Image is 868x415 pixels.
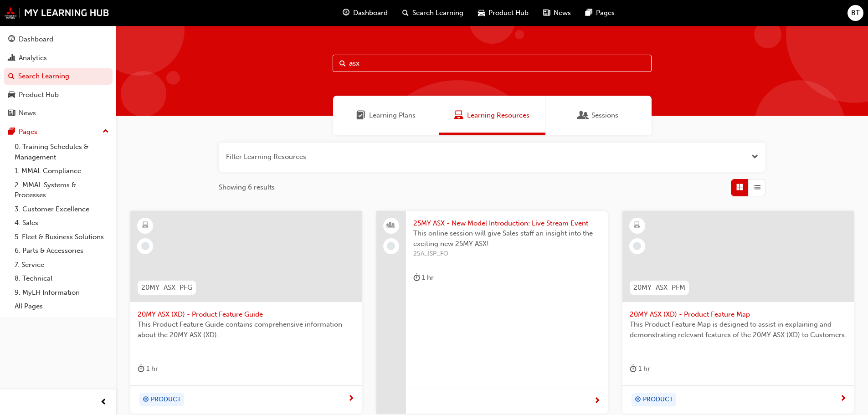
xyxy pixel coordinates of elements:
span: Search [339,58,346,69]
span: news-icon [8,109,15,118]
span: learningResourceType_ELEARNING-icon [634,220,640,231]
span: Sessions [579,110,588,121]
span: PRODUCT [643,395,673,405]
span: Showing 6 results [219,182,275,193]
a: Product Hub [4,87,113,103]
span: next-icon [594,397,601,405]
span: car-icon [8,91,15,99]
span: learningRecordVerb_NONE-icon [141,242,149,250]
span: 20MY ASX (XD) - Product Feature Guide [138,309,354,320]
span: Pages [596,8,615,18]
span: learningRecordVerb_NONE-icon [387,242,395,250]
a: news-iconNews [536,4,578,22]
button: Pages [4,123,113,140]
a: Learning ResourcesLearning Resources [439,96,545,135]
span: next-icon [348,395,354,403]
span: 25MY ASX - New Model Introduction: Live Stream Event [413,218,601,229]
button: BT [847,5,863,21]
a: Learning PlansLearning Plans [333,96,439,135]
a: 8. Technical [11,272,113,286]
a: 25MY ASX - New Model Introduction: Live Stream EventThis online session will give Sales staff an ... [376,211,608,414]
div: Pages [19,127,37,137]
div: News [19,108,36,118]
span: 20MY_ASX_PFM [633,282,685,293]
span: duration-icon [630,363,637,374]
span: This Product Feature Guide contains comprehensive information about the 20MY ASX (XD). [138,319,354,340]
span: Learning Plans [369,110,416,121]
a: Search Learning [4,68,113,85]
span: target-icon [143,394,149,406]
button: Open the filter [751,152,758,162]
a: car-iconProduct Hub [471,4,536,22]
img: mmal [5,7,109,19]
span: Dashboard [353,8,388,18]
span: BT [851,8,860,18]
span: search-icon [8,72,15,81]
span: 25A_ISP_FO [413,249,601,259]
span: This Product Feature Map is designed to assist in explaining and demonstrating relevant features ... [630,319,847,340]
a: 4. Sales [11,216,113,230]
span: guage-icon [343,7,349,19]
a: 1. MMAL Compliance [11,164,113,178]
a: Analytics [4,50,113,67]
a: All Pages [11,299,113,313]
span: 20MY_ASX_PFG [141,282,192,293]
input: Search... [333,55,652,72]
span: prev-icon [100,397,107,408]
a: SessionsSessions [545,96,652,135]
a: 20MY_ASX_PFM20MY ASX (XD) - Product Feature MapThis Product Feature Map is designed to assist in ... [622,211,854,414]
span: Learning Resources [467,110,529,121]
span: Sessions [591,110,618,121]
span: Learning Resources [454,110,463,121]
span: chart-icon [8,54,15,62]
a: 7. Service [11,258,113,272]
span: This online session will give Sales staff an insight into the exciting new 25MY ASX! [413,228,601,249]
span: pages-icon [586,7,592,19]
a: 6. Parts & Accessories [11,244,113,258]
a: pages-iconPages [578,4,622,22]
a: 0. Training Schedules & Management [11,140,113,164]
span: learningRecordVerb_NONE-icon [633,242,641,250]
a: 2. MMAL Systems & Processes [11,178,113,202]
a: 9. MyLH Information [11,286,113,300]
div: Analytics [19,53,47,63]
a: News [4,105,113,122]
span: duration-icon [138,363,144,374]
span: Product Hub [488,8,529,18]
span: people-icon [388,220,394,231]
button: DashboardAnalyticsSearch LearningProduct HubNews [4,29,113,123]
span: duration-icon [413,272,420,283]
span: guage-icon [8,36,15,44]
span: News [554,8,571,18]
span: target-icon [635,394,641,406]
span: Grid [736,182,743,193]
a: 3. Customer Excellence [11,202,113,216]
div: 1 hr [630,363,650,374]
span: news-icon [543,7,550,19]
span: Search Learning [412,8,463,18]
div: Dashboard [19,34,53,45]
span: pages-icon [8,128,15,136]
span: next-icon [840,395,847,403]
span: 20MY ASX (XD) - Product Feature Map [630,309,847,320]
span: car-icon [478,7,485,19]
span: PRODUCT [151,395,181,405]
a: guage-iconDashboard [335,4,395,22]
span: List [754,182,760,193]
div: 1 hr [138,363,158,374]
span: search-icon [402,7,409,19]
div: 1 hr [413,272,434,283]
div: Product Hub [19,90,59,100]
a: search-iconSearch Learning [395,4,471,22]
span: learningResourceType_ELEARNING-icon [142,220,149,231]
a: Dashboard [4,31,113,48]
span: up-icon [103,126,109,138]
span: Learning Plans [356,110,365,121]
a: 20MY_ASX_PFG20MY ASX (XD) - Product Feature GuideThis Product Feature Guide contains comprehensiv... [130,211,362,414]
a: 5. Fleet & Business Solutions [11,230,113,244]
